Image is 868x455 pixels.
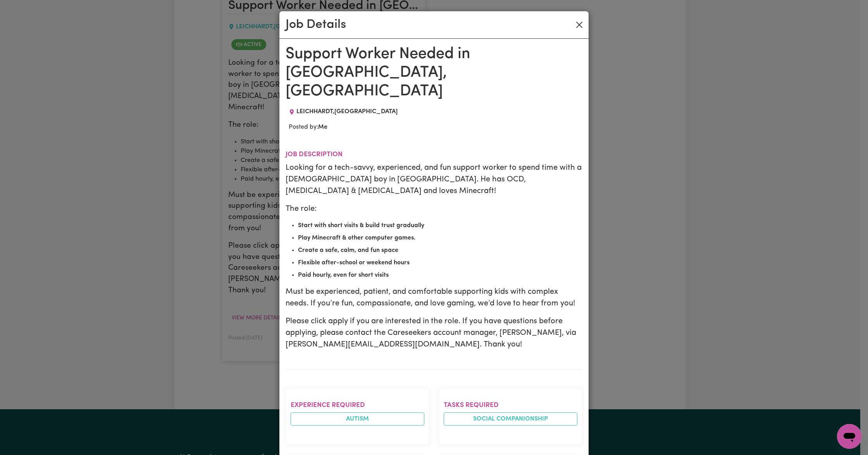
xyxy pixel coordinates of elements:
li: Autism [291,412,424,426]
iframe: Button to launch messaging window, conversation in progress [837,424,862,449]
h2: Job Details [286,17,346,32]
li: Play Minecraft & other computer games. [298,233,582,243]
p: Looking for a tech-savvy, experienced, and fun support worker to spend time with a [DEMOGRAPHIC_D... [286,162,582,197]
li: Paid hourly, even for short visits [298,271,582,280]
h2: Job description [286,150,582,159]
h2: Experience required [291,401,424,409]
span: Posted by: [289,124,327,130]
h1: Support Worker Needed in [GEOGRAPHIC_DATA], [GEOGRAPHIC_DATA] [286,45,582,101]
b: Me [318,124,327,130]
p: The role: [286,203,582,215]
h2: Tasks required [444,401,577,409]
li: Create a safe, calm, and fun space [298,246,582,255]
li: Social companionship [444,412,577,426]
div: Job location: LEICHHARDT, New South Wales [286,107,401,116]
button: Close [573,19,586,31]
span: LEICHHARDT , [GEOGRAPHIC_DATA] [296,109,398,115]
li: Start with short visits & build trust gradually [298,221,582,230]
p: Please click apply if you are interested in the role. If you have questions before applying, plea... [286,315,582,350]
li: Flexible after-school or weekend hours [298,258,582,267]
p: Must be experienced, patient, and comfortable supporting kids with complex needs. If you’re fun, ... [286,286,582,309]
